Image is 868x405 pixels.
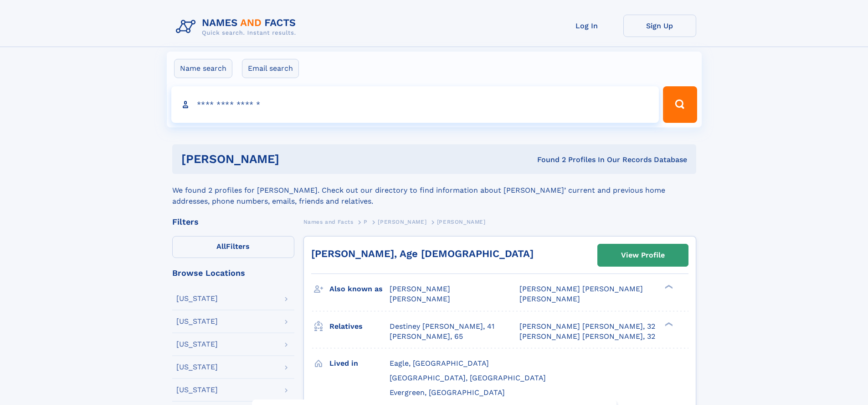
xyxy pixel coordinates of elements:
span: [PERSON_NAME] [390,295,450,303]
label: Name search [174,59,232,78]
span: P [364,219,368,225]
div: [US_STATE] [176,295,218,302]
a: [PERSON_NAME], Age [DEMOGRAPHIC_DATA] [311,248,534,259]
span: Evergreen, [GEOGRAPHIC_DATA] [390,388,505,397]
a: View Profile [598,244,688,266]
div: Filters [172,218,294,226]
a: [PERSON_NAME] [PERSON_NAME], 32 [519,321,655,331]
div: [US_STATE] [176,386,218,394]
a: Destiney [PERSON_NAME], 41 [390,321,494,331]
div: [US_STATE] [176,318,218,325]
a: Names and Facts [303,216,354,227]
div: Browse Locations [172,269,294,277]
h3: Also known as [329,281,390,297]
a: [PERSON_NAME] [PERSON_NAME], 32 [519,331,655,342]
div: [US_STATE] [176,363,218,371]
span: [PERSON_NAME] [PERSON_NAME] [519,284,643,293]
div: ❯ [663,284,673,290]
h3: Relatives [329,319,390,334]
div: [US_STATE] [176,341,218,348]
span: [PERSON_NAME] [519,295,580,303]
div: ❯ [663,321,673,327]
button: Search Button [663,86,697,123]
div: Found 2 Profiles In Our Records Database [408,155,687,165]
a: Log In [550,15,623,37]
div: View Profile [621,245,665,266]
span: Eagle, [GEOGRAPHIC_DATA] [390,359,489,368]
span: All [216,242,226,251]
a: [PERSON_NAME] [378,216,426,227]
div: We found 2 profiles for [PERSON_NAME]. Check out our directory to find information about [PERSON_... [172,174,696,207]
span: [PERSON_NAME] [437,219,486,225]
span: [PERSON_NAME] [390,284,450,293]
h1: [PERSON_NAME] [181,153,408,165]
label: Email search [242,59,299,78]
label: Filters [172,236,294,258]
span: [GEOGRAPHIC_DATA], [GEOGRAPHIC_DATA] [390,373,546,382]
a: P [364,216,368,227]
a: [PERSON_NAME], 65 [390,331,463,342]
img: Logo Names and Facts [172,15,303,39]
input: search input [171,86,659,123]
span: [PERSON_NAME] [378,219,426,225]
h3: Lived in [329,356,390,371]
a: Sign Up [623,15,696,37]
